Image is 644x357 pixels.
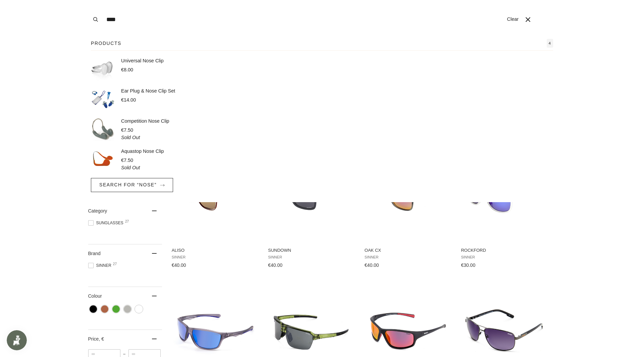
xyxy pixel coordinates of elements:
[91,40,121,47] p: Products
[91,57,553,171] ul: Products
[121,158,133,163] span: €7.50
[91,87,553,111] a: Ear Plug & Nose Clip Set €14.00
[99,182,157,187] span: Search for “nose”
[91,87,114,111] img: Ear Plug & Nose Clip Set
[91,57,114,81] img: Universal Nose Clip
[121,67,133,72] span: €8.00
[121,87,175,95] p: Ear Plug & Nose Clip Set
[121,148,164,155] p: Aquastop Nose Clip
[91,148,114,171] img: Aquastop Nose Clip
[121,118,169,125] p: Competition Nose Clip
[91,57,553,81] a: Universal Nose Clip €8.00
[7,330,27,350] iframe: Button to open loyalty program pop-up
[121,127,133,133] span: €7.50
[91,118,553,141] a: Competition Nose Clip €7.50 Sold Out
[547,39,553,48] span: 4
[91,39,553,202] div: Search for “nose”
[121,97,136,103] span: €14.00
[121,57,164,65] p: Universal Nose Clip
[91,118,114,141] img: Competition Nose Clip
[121,165,140,170] em: Sold Out
[121,135,140,140] em: Sold Out
[91,148,553,171] a: Aquastop Nose Clip €7.50 Sold Out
